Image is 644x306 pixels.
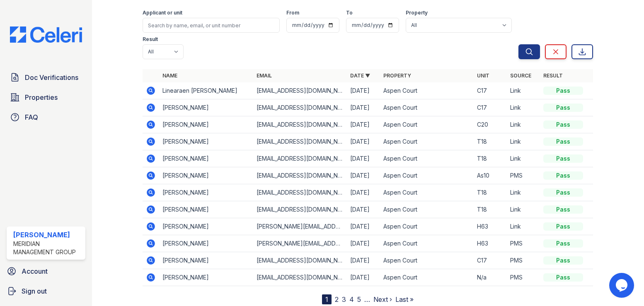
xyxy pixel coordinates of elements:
td: [DATE] [347,184,380,201]
div: Pass [543,120,583,129]
div: Meridian Management Group [13,240,82,256]
label: To [346,10,353,16]
td: Aspen Court [380,184,474,201]
div: Pass [543,171,583,180]
td: [EMAIL_ADDRESS][DOMAIN_NAME] [253,201,347,218]
td: [PERSON_NAME] [159,116,253,133]
td: H63 [474,218,507,235]
td: [EMAIL_ADDRESS][DOMAIN_NAME] [253,99,347,116]
div: Pass [543,87,583,95]
div: Pass [543,188,583,197]
span: Sign out [22,286,47,296]
label: Property [406,10,428,16]
td: C20 [474,116,507,133]
td: [DATE] [347,133,380,150]
td: Link [507,116,540,133]
a: Name [162,72,177,79]
a: 5 [357,295,361,304]
td: [PERSON_NAME] [159,133,253,150]
td: N/a [474,269,507,286]
a: Source [510,72,531,79]
label: From [286,10,299,16]
td: T18 [474,133,507,150]
span: Properties [25,92,58,102]
td: [PERSON_NAME] [159,235,253,252]
td: Aspen Court [380,218,474,235]
td: [EMAIL_ADDRESS][DOMAIN_NAME] [253,184,347,201]
td: Link [507,82,540,99]
a: 4 [349,295,354,304]
td: Aspen Court [380,116,474,133]
td: PMS [507,167,540,184]
td: [PERSON_NAME] [159,201,253,218]
td: [PERSON_NAME][EMAIL_ADDRESS][DOMAIN_NAME] [253,235,347,252]
td: [DATE] [347,218,380,235]
td: [DATE] [347,235,380,252]
a: Email [257,72,272,79]
td: [PERSON_NAME] [159,184,253,201]
td: [EMAIL_ADDRESS][DOMAIN_NAME] [253,82,347,99]
div: Pass [543,273,583,282]
a: Property [383,72,411,79]
div: Pass [543,205,583,214]
a: Sign out [3,283,89,299]
div: Pass [543,256,583,265]
td: [PERSON_NAME][EMAIL_ADDRESS][DOMAIN_NAME] [253,218,347,235]
td: [DATE] [347,167,380,184]
a: Result [543,72,563,79]
div: 1 [322,294,332,304]
td: T18 [474,201,507,218]
td: Aspen Court [380,201,474,218]
td: T18 [474,150,507,167]
td: Link [507,133,540,150]
td: Linearaen [PERSON_NAME] [159,82,253,99]
td: [DATE] [347,269,380,286]
div: Pass [543,154,583,163]
td: [PERSON_NAME] [159,269,253,286]
td: PMS [507,269,540,286]
a: Properties [7,89,85,106]
td: Link [507,150,540,167]
span: FAQ [25,112,38,122]
a: 2 [335,295,339,304]
td: [PERSON_NAME] [159,218,253,235]
td: [EMAIL_ADDRESS][DOMAIN_NAME] [253,167,347,184]
td: Link [507,184,540,201]
td: PMS [507,252,540,269]
td: C17 [474,252,507,269]
div: Pass [543,137,583,146]
td: Aspen Court [380,82,474,99]
input: Search by name, email, or unit number [143,18,280,33]
td: C17 [474,99,507,116]
td: Aspen Court [380,99,474,116]
td: [DATE] [347,116,380,133]
td: C17 [474,82,507,99]
label: Applicant or unit [143,10,182,16]
td: [EMAIL_ADDRESS][DOMAIN_NAME] [253,133,347,150]
td: [PERSON_NAME] [159,252,253,269]
a: Account [3,263,89,279]
td: As10 [474,167,507,184]
td: Aspen Court [380,269,474,286]
a: FAQ [7,109,85,125]
td: Aspen Court [380,150,474,167]
td: T18 [474,184,507,201]
td: [EMAIL_ADDRESS][DOMAIN_NAME] [253,269,347,286]
td: Link [507,201,540,218]
td: [DATE] [347,82,380,99]
label: Result [143,36,158,43]
td: H63 [474,235,507,252]
td: Aspen Court [380,133,474,150]
td: [DATE] [347,252,380,269]
td: Aspen Court [380,167,474,184]
td: Link [507,99,540,116]
a: Doc Verifications [7,69,85,86]
td: [PERSON_NAME] [159,99,253,116]
td: [EMAIL_ADDRESS][DOMAIN_NAME] [253,252,347,269]
td: PMS [507,235,540,252]
iframe: chat widget [609,273,636,298]
a: 3 [342,295,346,304]
div: Pass [543,104,583,112]
td: [EMAIL_ADDRESS][DOMAIN_NAME] [253,150,347,167]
